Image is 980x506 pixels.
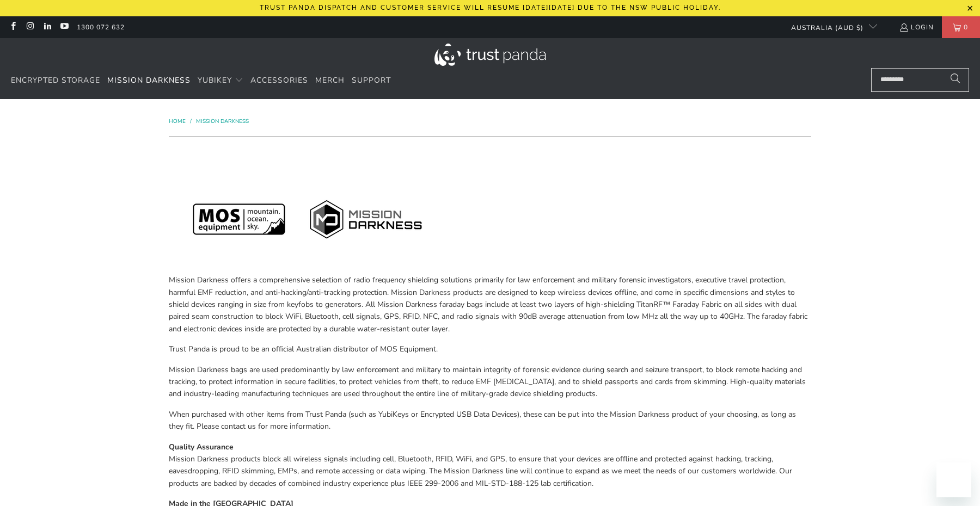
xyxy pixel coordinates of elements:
[782,16,877,38] button: Australia (AUD $)
[434,44,546,66] img: Trust Panda Australia
[198,75,232,85] span: YubiKey
[25,23,34,32] a: Trust Panda Australia on Instagram
[961,16,971,38] span: 0
[59,23,69,32] a: Trust Panda Australia on YouTube
[107,68,191,94] a: Mission Darkness
[871,68,969,92] input: Search...
[196,118,249,125] a: Mission Darkness
[8,23,17,32] a: Trust Panda Australia on Facebook
[942,68,969,92] button: Search
[260,4,721,11] p: Trust Panda dispatch and customer service will resume [DATE][DATE] due to the NSW public holiday.
[107,75,191,85] span: Mission Darkness
[315,68,345,94] a: Merch
[250,68,308,94] a: Accessories
[169,274,811,335] p: Mission Darkness offers a comprehensive selection of radio frequency shielding solutions primaril...
[11,75,100,85] span: Encrypted Storage
[352,68,391,94] a: Support
[42,23,52,32] a: Trust Panda Australia on LinkedIn
[169,409,811,433] p: When purchased with other items from Trust Panda (such as YubiKeys or Encrypted USB Data Devices)...
[169,442,234,452] strong: Quality Assurance
[315,75,345,85] span: Merch
[169,118,187,125] a: Home
[11,68,391,94] nav: Translation missing: en.navigation.header.main_nav
[169,441,811,490] p: Mission Darkness products block all wireless signals including cell, Bluetooth, RFID, WiFi, and G...
[352,75,391,85] span: Support
[250,75,308,85] span: Accessories
[190,118,192,125] span: /
[936,462,971,497] iframe: Button to launch messaging window
[899,21,934,33] a: Login
[169,364,811,400] p: Mission Darkness bags are used predominantly by law enforcement and military to maintain integrit...
[169,343,811,355] p: Trust Panda is proud to be an official Australian distributor of MOS Equipment.
[942,16,980,38] a: 0
[77,21,125,33] a: 1300 072 632
[169,118,186,125] span: Home
[456,311,743,322] span: radio signals with 90dB average attenuation from low MHz all the way up to 40GHz
[198,68,243,94] summary: YubiKey
[11,68,100,94] a: Encrypted Storage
